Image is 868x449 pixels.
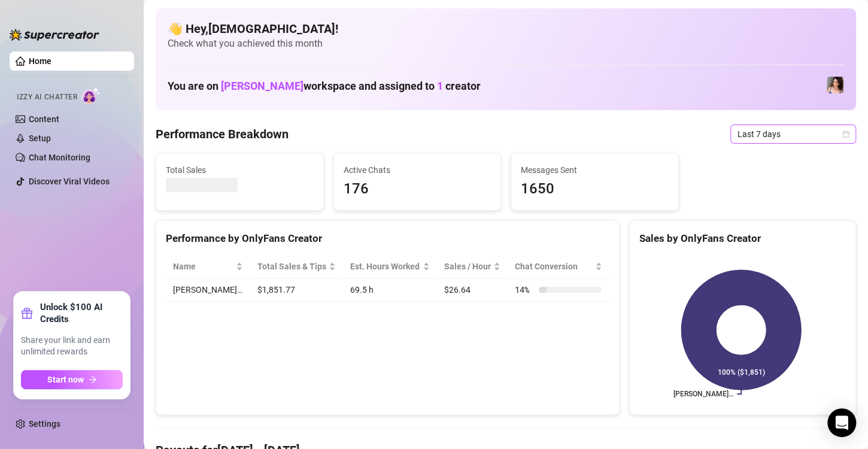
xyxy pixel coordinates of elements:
span: Sales / Hour [444,260,491,273]
span: Start now [47,375,84,384]
span: [PERSON_NAME] [221,80,304,92]
span: Total Sales [166,163,314,177]
a: Settings [29,419,60,429]
strong: Unlock $100 AI Credits [40,301,123,325]
a: Content [29,114,59,124]
div: Sales by OnlyFans Creator [639,230,846,247]
span: 1 [437,80,443,92]
td: [PERSON_NAME]… [166,278,250,302]
img: AI Chatter [82,87,101,104]
span: calendar [842,131,849,138]
h4: Performance Breakdown [156,126,289,142]
text: [PERSON_NAME]… [673,390,733,398]
span: Izzy AI Chatter [17,92,77,103]
th: Sales / Hour [437,255,508,278]
a: Home [29,56,51,66]
h1: You are on workspace and assigned to creator [168,80,481,93]
th: Chat Conversion [508,255,609,278]
img: Lauren [827,77,843,93]
div: Est. Hours Worked [350,260,420,273]
span: gift [21,307,33,319]
span: Total Sales & Tips [257,260,327,273]
td: 69.5 h [343,278,437,302]
th: Total Sales & Tips [250,255,344,278]
td: $1,851.77 [250,278,344,302]
h4: 👋 Hey, [DEMOGRAPHIC_DATA] ! [168,20,844,37]
div: Open Intercom Messenger [827,408,856,437]
td: $26.64 [437,278,508,302]
span: Chat Conversion [515,260,593,273]
span: 1650 [521,178,669,201]
span: Check what you achieved this month [168,37,844,50]
div: Performance by OnlyFans Creator [166,230,609,247]
a: Chat Monitoring [29,153,90,162]
img: logo-BBDzfeDw.svg [10,29,99,41]
a: Discover Viral Videos [29,177,110,186]
a: Setup [29,134,51,143]
span: 176 [344,178,491,201]
span: Share your link and earn unlimited rewards [21,335,123,358]
span: arrow-right [89,375,97,384]
button: Start nowarrow-right [21,370,123,389]
th: Name [166,255,250,278]
span: Active Chats [344,163,491,177]
span: Last 7 days [738,125,849,143]
span: 14 % [515,283,534,296]
span: Messages Sent [521,163,669,177]
span: Name [173,260,233,273]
